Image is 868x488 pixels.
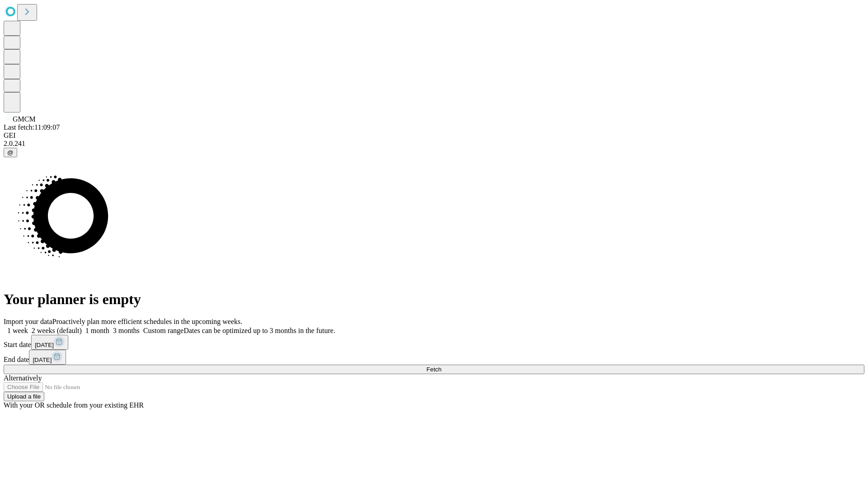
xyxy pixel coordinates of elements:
[4,123,60,131] span: Last fetch: 11:09:07
[4,392,44,401] button: Upload a file
[52,318,242,325] span: Proactively plan more efficient schedules in the upcoming weeks.
[13,115,36,123] span: GMCM
[31,335,68,350] button: [DATE]
[143,327,184,334] span: Custom range
[32,327,82,334] span: 2 weeks (default)
[184,327,335,334] span: Dates can be optimized up to 3 months in the future.
[4,318,52,325] span: Import your data
[35,342,54,348] span: [DATE]
[4,401,144,409] span: With your OR schedule from your existing EHR
[7,149,14,156] span: @
[4,291,864,308] h1: Your planner is empty
[4,131,864,140] div: GEI
[33,357,52,363] span: [DATE]
[113,327,140,334] span: 3 months
[426,366,441,373] span: Fetch
[4,350,864,365] div: End date
[4,140,864,148] div: 2.0.241
[29,350,66,365] button: [DATE]
[7,327,28,334] span: 1 week
[4,148,17,157] button: @
[85,327,109,334] span: 1 month
[4,365,864,374] button: Fetch
[4,374,42,382] span: Alternatively
[4,335,864,350] div: Start date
